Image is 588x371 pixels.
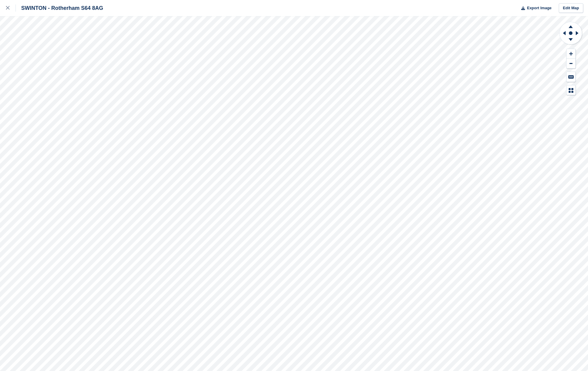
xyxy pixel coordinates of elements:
[567,85,575,95] button: Map Legend
[567,59,575,69] button: Zoom Out
[527,5,551,11] span: Export Image
[567,49,575,59] button: Zoom In
[567,72,575,82] button: Keyboard Shortcuts
[559,3,583,13] a: Edit Map
[518,3,552,13] button: Export Image
[16,4,103,12] div: SWINTON - Rotherham S64 8AG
